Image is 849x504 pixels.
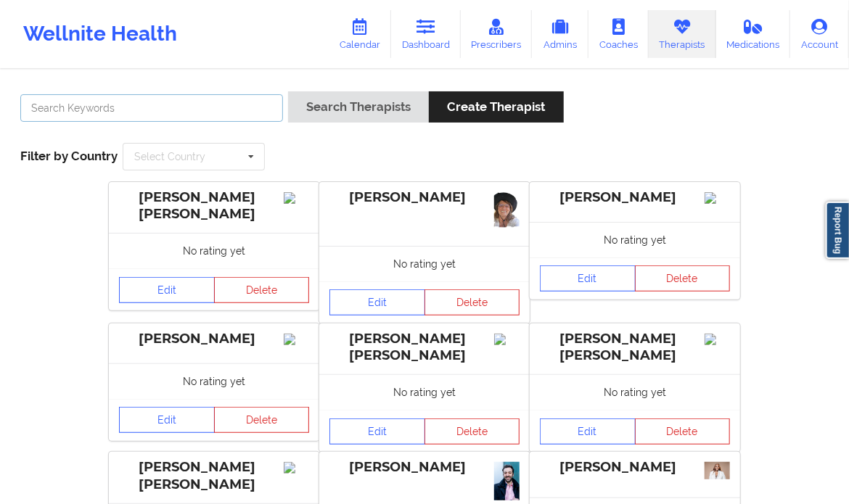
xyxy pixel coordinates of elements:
img: Image%2Fplaceholer-image.png [284,192,309,204]
div: No rating yet [319,246,530,281]
div: No rating yet [319,374,530,410]
button: Delete [635,265,731,292]
div: [PERSON_NAME] [PERSON_NAME] [119,189,309,223]
button: Search Therapists [288,91,429,123]
button: Create Therapist [429,91,563,123]
a: Edit [540,265,636,292]
span: Filter by Country [20,149,118,163]
div: No rating yet [530,374,740,410]
div: Select Country [134,152,205,162]
a: Coaches [588,10,649,58]
div: No rating yet [109,363,319,399]
a: Admins [532,10,588,58]
a: Edit [119,277,215,303]
img: Image%2Fplaceholer-image.png [494,334,520,345]
div: [PERSON_NAME] [PERSON_NAME] [329,331,520,364]
a: Edit [119,407,215,433]
button: Delete [424,418,520,445]
div: [PERSON_NAME] [540,189,730,206]
img: Image%2Fplaceholer-image.png [284,334,309,345]
button: Delete [214,277,310,303]
button: Delete [424,289,520,315]
input: Search Keywords [20,94,283,122]
a: Prescribers [461,10,533,58]
a: Edit [540,418,636,445]
a: Report Bug [826,202,849,259]
a: Edit [329,289,425,315]
a: Account [790,10,849,58]
div: [PERSON_NAME] [119,331,309,347]
img: c62ffc01-112a-45f9-9656-ef8d9545bdf1__MG_0114.jpg [494,462,520,500]
button: Delete [635,418,731,445]
img: Image%2Fplaceholer-image.png [705,334,730,345]
a: Edit [329,418,425,445]
img: Image%2Fplaceholer-image.png [705,192,730,204]
a: Medications [716,10,791,58]
button: Delete [214,407,310,433]
a: Dashboard [391,10,461,58]
div: [PERSON_NAME] [540,459,730,476]
div: [PERSON_NAME] [329,459,520,476]
div: No rating yet [109,233,319,268]
a: Therapists [649,10,716,58]
img: 6862f828-a471-4db2-97df-9626b95d9cdc_RWJ03827_(1).jpg [705,462,730,479]
div: [PERSON_NAME] [PERSON_NAME] [540,331,730,364]
a: Calendar [329,10,391,58]
div: [PERSON_NAME] [PERSON_NAME] [119,459,309,492]
img: Image%2Fplaceholer-image.png [284,462,309,474]
div: [PERSON_NAME] [329,189,520,206]
img: b1c200f1-121e-460c-827f-4335d16ec17e_1000076527.png [494,192,520,228]
div: No rating yet [530,222,740,257]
